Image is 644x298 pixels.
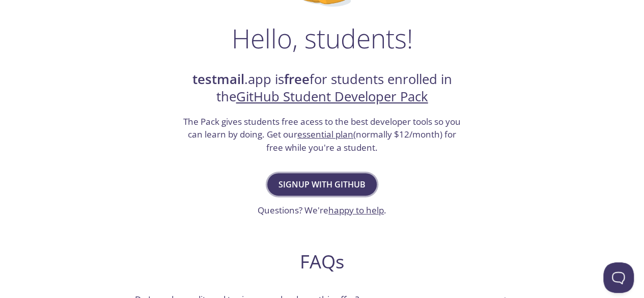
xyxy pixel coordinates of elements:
button: Signup with GitHub [267,173,377,196]
span: Signup with GitHub [278,177,366,192]
h2: FAQs [127,250,518,273]
strong: testmail [192,70,244,88]
a: happy to help [328,204,384,216]
a: essential plan [297,128,353,140]
iframe: Help Scout Beacon - Open [603,262,634,293]
h3: The Pack gives students free acess to the best developer tools so you can learn by doing. Get our... [182,115,462,154]
a: GitHub Student Developer Pack [236,88,428,105]
h1: Hello, students! [232,23,413,53]
strong: free [284,70,310,88]
h2: .app is for students enrolled in the [182,71,462,106]
h3: Questions? We're . [258,204,386,217]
